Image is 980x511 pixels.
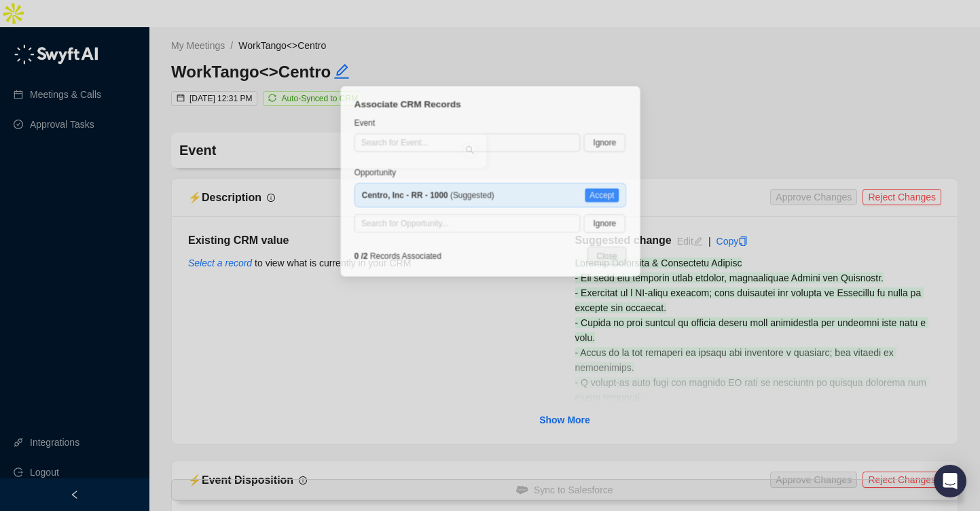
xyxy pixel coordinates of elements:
span: Ignore [611,222,638,237]
div: Open Intercom Messenger [934,465,966,497]
div: Associate CRM Records [330,82,651,98]
label: Event [330,103,364,118]
span: Records Associated [330,260,433,275]
span: (Suggested) [339,191,495,202]
button: Close [604,257,651,279]
span: Accept [607,189,636,204]
strong: 0 / 2 [330,262,346,273]
span: Ignore [611,127,638,142]
button: Ignore [600,219,649,241]
button: Accept [602,188,642,205]
strong: Centro, Inc - RR - 1000 [339,191,440,202]
button: Ignore [600,124,649,145]
label: Opportunity [330,162,388,177]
